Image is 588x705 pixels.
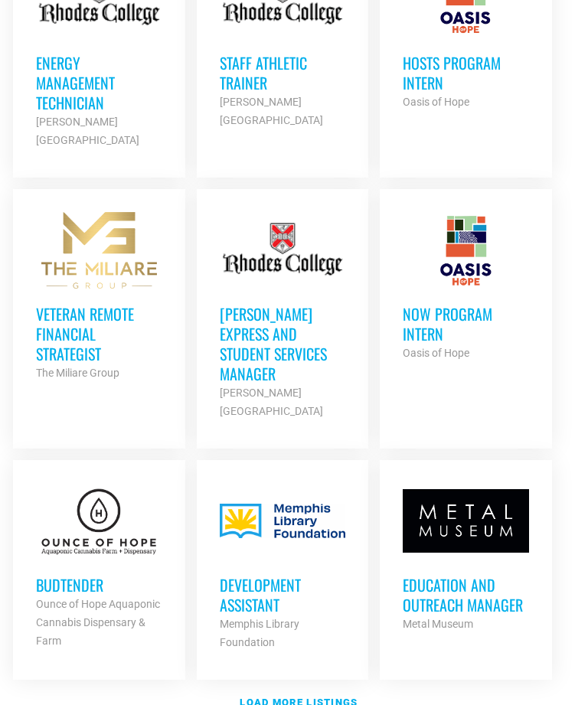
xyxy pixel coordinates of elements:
strong: [PERSON_NAME][GEOGRAPHIC_DATA] [220,387,323,417]
a: NOW Program Intern Oasis of Hope [380,189,551,385]
strong: [PERSON_NAME][GEOGRAPHIC_DATA] [220,96,323,126]
a: Education and Outreach Manager Metal Museum [380,460,551,656]
a: Veteran Remote Financial Strategist The Miliare Group [13,189,185,405]
h3: Education and Outreach Manager [403,575,528,615]
strong: Oasis of Hope [403,96,469,108]
h3: Veteran Remote Financial Strategist [36,304,162,364]
h3: Energy Management Technician [36,53,162,113]
a: Budtender Ounce of Hope Aquaponic Cannabis Dispensary & Farm [13,460,185,673]
h3: Budtender [36,575,162,595]
h3: Staff Athletic Trainer [220,53,345,93]
strong: [PERSON_NAME][GEOGRAPHIC_DATA] [36,116,139,146]
a: Development Assistant Memphis Library Foundation [197,460,368,674]
strong: Oasis of Hope [403,347,469,359]
strong: Memphis Library Foundation [220,618,299,648]
strong: The Miliare Group [36,367,119,379]
strong: Ounce of Hope Aquaponic Cannabis Dispensary & Farm [36,598,160,647]
h3: HOSTS Program Intern [403,53,528,93]
a: [PERSON_NAME] Express and Student Services Manager [PERSON_NAME][GEOGRAPHIC_DATA] [197,189,368,443]
h3: NOW Program Intern [403,304,528,344]
h3: [PERSON_NAME] Express and Student Services Manager [220,304,345,384]
h3: Development Assistant [220,575,345,615]
strong: Metal Museum [403,618,473,630]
